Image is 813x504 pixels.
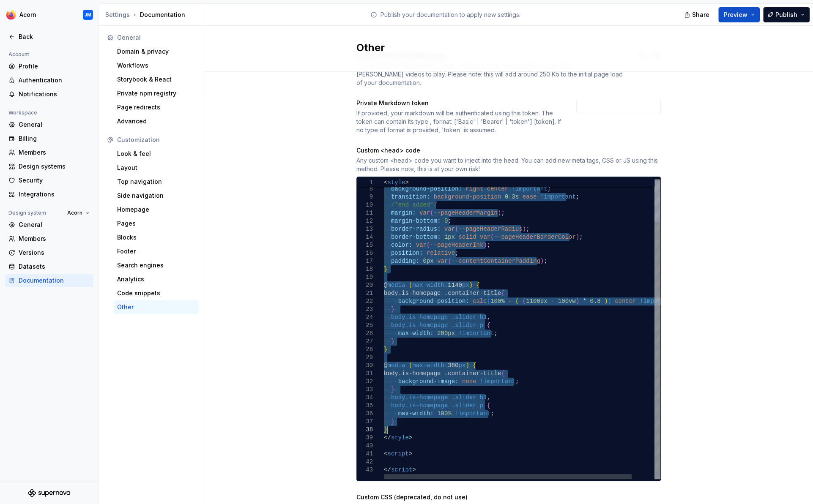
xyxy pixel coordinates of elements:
div: Advanced [117,117,195,125]
span: .slider [452,394,476,401]
span: background-position [434,193,501,200]
span: ; [490,410,494,417]
div: Billing [19,134,90,143]
span: !important [640,298,675,305]
div: 23 [357,305,373,313]
span: } [391,338,394,345]
span: position: [391,250,423,256]
a: Blocks [114,231,199,244]
span: --pageHeaderRadius [458,226,522,232]
div: Workflows [117,61,195,70]
div: If provided, your markdown will be authenticated using this token. The token can contain its type... [356,109,561,134]
a: Advanced [114,114,199,128]
div: Workspace [5,108,41,118]
div: 19 [357,273,373,281]
span: media [387,282,405,289]
span: , [487,314,490,321]
a: Side navigation [114,189,199,202]
span: ; [579,234,583,240]
div: 38 [357,426,373,434]
span: 0 [444,218,448,224]
span: --pageHeaderMargin [434,210,498,216]
span: Acorn [67,210,82,216]
a: Authentication [5,74,93,87]
span: 1px [444,234,455,240]
div: Private npm registry [117,89,195,98]
div: 13 [357,225,373,233]
a: Code snippets [114,286,199,300]
div: Footer [117,247,195,256]
div: General [19,221,90,229]
span: ) [608,298,611,305]
span: ( [523,298,526,305]
span: --contentContainerPadding [452,258,540,264]
div: Documentation [19,276,90,285]
span: body.is-homepage .container-title [384,370,501,377]
span: > [405,179,408,186]
span: center [615,298,636,305]
a: Back [5,30,93,44]
span: max-width: [398,410,434,417]
div: Other [117,303,195,311]
a: Top navigation [114,175,199,188]
div: 42 [357,458,373,466]
span: ) [540,258,544,264]
span: > [412,466,416,473]
a: Design systems [5,160,93,173]
span: background-position: [398,298,469,305]
a: Documentation [5,274,93,287]
div: 40 [357,442,373,450]
a: General [5,118,93,131]
span: ( [515,298,519,305]
span: { [501,370,504,377]
span: Publish [775,11,797,19]
span: } [384,346,387,353]
div: Security [19,176,90,185]
span: < [384,179,387,186]
a: Versions [5,246,93,259]
span: max-width: [398,330,434,337]
span: body.is-homepage .container-title [384,290,501,297]
a: Search engines [114,259,199,272]
div: Look & feel [117,150,195,158]
span: ( [448,258,451,264]
div: 28 [357,346,373,354]
span: ; [515,378,519,385]
div: 31 [357,370,373,378]
span: > [409,450,412,457]
span: 200px [437,330,455,337]
span: ) [523,226,526,232]
div: Layout [117,163,195,172]
span: border-bottom: [391,234,441,240]
span: calc [473,298,487,305]
span: var [444,226,455,232]
div: Acorn [19,11,36,19]
button: Share [680,7,715,22]
div: General [117,33,195,42]
span: </ [384,434,391,441]
span: 0.3s [505,193,519,200]
span: } [391,418,394,425]
a: Analytics [114,272,199,286]
span: } [384,426,387,433]
a: Members [5,146,93,159]
span: center [487,185,508,192]
span: ; [547,185,551,192]
div: Side navigation [117,191,195,200]
div: Profile [19,62,90,71]
div: 12 [357,217,373,225]
span: !important [458,330,494,337]
button: Publish [763,7,810,22]
span: 0px [423,258,433,264]
span: max-width: [412,282,448,289]
a: Security [5,174,93,187]
span: } [384,266,387,272]
div: Notifications [19,90,90,98]
a: Homepage [114,203,199,216]
div: 26 [357,330,373,338]
span: style [387,179,405,186]
div: Search engines [117,261,195,270]
svg: Supernova Logo [28,489,70,497]
div: Design system [5,208,49,218]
